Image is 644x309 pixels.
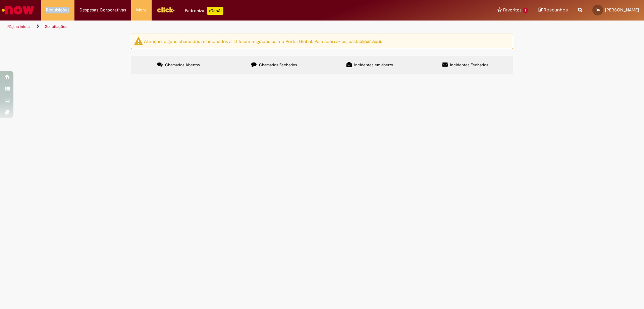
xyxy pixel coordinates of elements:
p: +GenAi [207,7,223,15]
a: clicar aqui. [360,38,382,44]
img: ServiceNow [1,3,35,17]
a: Página inicial [7,24,31,29]
span: Chamados Abertos [165,62,200,68]
span: Incidentes Fechados [450,62,488,68]
img: click_logo_yellow_360x200.png [157,5,175,15]
span: Favoritos [503,7,522,13]
span: Rascunhos [544,7,568,13]
span: More [136,7,147,13]
span: 1 [523,8,528,13]
a: Rascunhos [538,7,568,13]
span: Requisições [46,7,69,13]
ul: Trilhas de página [5,21,424,33]
div: Padroniza [185,7,223,15]
ng-bind-html: Atenção: alguns chamados relacionados a T.I foram migrados para o Portal Global. Para acessá-los,... [144,38,382,44]
span: Despesas Corporativas [79,7,126,13]
span: [PERSON_NAME] [605,7,639,13]
a: Solicitações [45,24,67,29]
span: Incidentes em aberto [354,62,393,68]
span: Chamados Fechados [259,62,297,68]
span: DS [596,8,600,12]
